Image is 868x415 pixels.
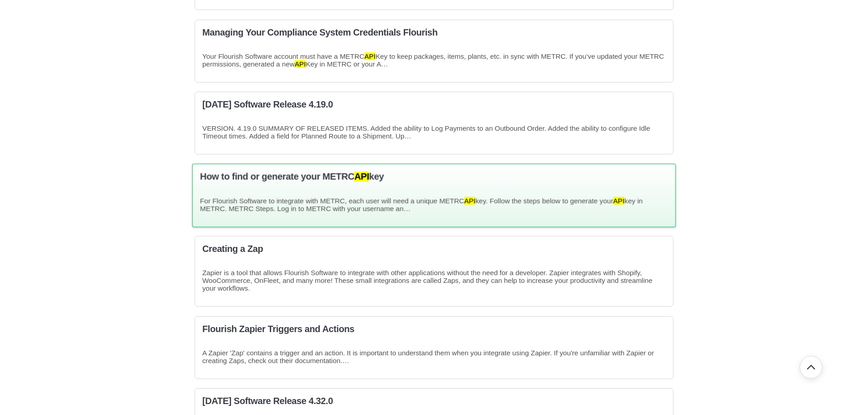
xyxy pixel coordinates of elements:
[613,197,625,205] mark: API
[202,99,666,110] h3: [DATE] Software Release 4.19.0
[202,269,666,292] p: ​Zapier is a tool that allows Flourish Software to integrate with other applications without the ...
[202,52,666,68] p: Your Flourish Software account must have a METRC Key to keep packages, items, plants, etc. in syn...
[202,244,666,254] h3: Creating a Zap
[800,356,822,379] button: Go back to top of document
[202,125,666,140] p: VERSION. 4.19.0 SUMMARY OF RELEASED ITEMS. Added the ability to Log Payments to an Outbound Order...
[202,349,666,364] p: A Zapier 'Zap' contains a trigger and an action. It is important to understand them when you inte...
[202,27,666,38] h3: Managing Your Compliance System Credentials Flourish
[464,197,476,205] mark: API
[365,52,375,60] mark: API
[202,324,666,334] h3: Flourish Zapier Triggers and Actions
[195,92,673,154] a: 2020.09.02 Software Release 4.19.0 article card
[295,60,306,68] mark: API
[195,236,673,307] a: Creating a Zap article card
[195,164,673,227] a: How to find or generate your METRC API key article card
[354,171,369,181] mark: API
[195,316,673,379] a: Flourish Zapier Triggers and Actions article card
[195,20,673,82] a: Managing Your Compliance System Credentials Flourish article card
[200,171,668,182] h3: How to find or generate your METRC key
[202,396,666,406] h3: [DATE] Software Release 4.32.0
[200,197,668,212] p: For Flourish Software to integrate with METRC, each user will need a unique METRC key. Follow the...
